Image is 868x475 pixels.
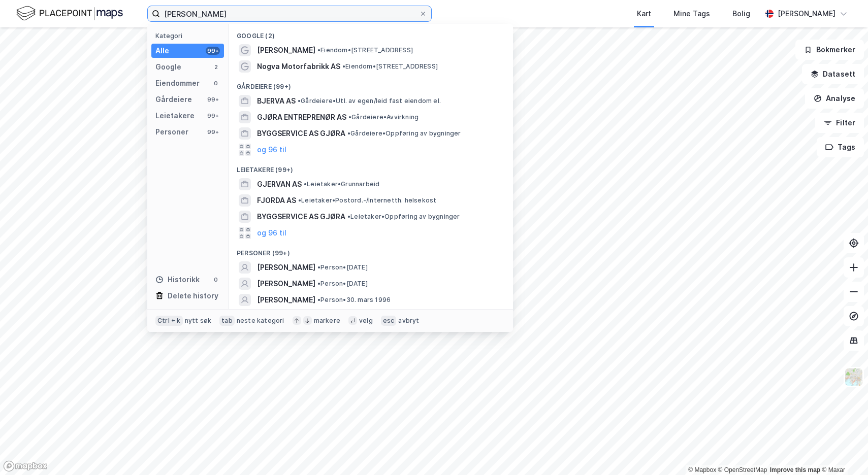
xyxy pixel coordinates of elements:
span: [PERSON_NAME] [257,261,315,274]
span: [PERSON_NAME] [257,44,315,56]
iframe: Chat Widget [817,426,868,475]
span: Gårdeiere • Oppføring av bygninger [347,129,461,138]
div: markere [314,317,340,325]
div: Kart [637,8,651,20]
div: nytt søk [185,317,212,325]
span: • [317,296,320,303]
span: • [317,280,320,287]
div: velg [359,317,373,325]
img: logo.f888ab2527a4732fd821a326f86c7f29.svg [16,5,123,22]
span: Eiendom • [STREET_ADDRESS] [342,62,438,71]
span: Eiendom • [STREET_ADDRESS] [317,46,413,54]
a: OpenStreetMap [718,466,767,473]
a: Improve this map [770,466,820,473]
span: • [317,46,320,54]
div: Bolig [732,8,750,20]
div: esc [381,316,397,326]
span: Person • [DATE] [317,280,368,288]
span: Leietaker • Oppføring av bygninger [347,213,460,221]
span: Nogva Motorfabrikk AS [257,60,340,73]
span: • [304,180,307,188]
span: Person • 30. mars 1996 [317,296,391,304]
div: 99+ [206,128,220,136]
span: [PERSON_NAME] [257,294,315,306]
button: Analyse [805,88,864,109]
div: Kategori [155,32,224,40]
div: Personer [155,126,188,138]
span: Gårdeiere • Utl. av egen/leid fast eiendom el. [298,97,441,105]
input: Søk på adresse, matrikkel, gårdeiere, leietakere eller personer [160,6,419,21]
div: Google [155,61,181,73]
button: Datasett [802,64,864,84]
button: Bokmerker [795,40,864,60]
span: [PERSON_NAME] [257,278,315,290]
div: 2 [212,63,220,71]
span: BJERVA AS [257,95,296,107]
div: 99+ [206,112,220,120]
div: Ctrl + k [155,316,183,326]
button: og 96 til [257,227,286,239]
div: [PERSON_NAME] [778,8,835,20]
div: Eiendommer [155,77,200,89]
span: Leietaker • Grunnarbeid [304,180,379,188]
a: Mapbox [688,466,716,473]
div: Kontrollprogram for chat [817,426,868,475]
span: Gårdeiere • Avvirkning [348,113,419,121]
span: • [317,263,320,271]
div: neste kategori [237,317,284,325]
span: • [298,97,301,105]
a: Mapbox homepage [3,460,48,472]
div: Personer (99+) [229,241,513,259]
button: Tags [817,137,864,157]
span: • [348,113,351,121]
div: 0 [212,79,220,87]
div: Mine Tags [673,8,710,20]
div: Leietakere [155,110,195,122]
div: Historikk [155,274,200,286]
span: • [347,213,350,220]
div: Alle [155,45,169,57]
div: Google (2) [229,24,513,42]
div: 99+ [206,95,220,104]
div: Leietakere (99+) [229,158,513,176]
div: avbryt [398,317,419,325]
button: og 96 til [257,144,286,156]
span: Leietaker • Postord.-/Internetth. helsekost [298,196,436,205]
span: GJERVAN AS [257,178,302,190]
img: Z [844,367,863,387]
div: Gårdeiere (99+) [229,75,513,93]
span: • [347,129,350,137]
div: 99+ [206,47,220,55]
span: • [342,62,345,70]
div: 0 [212,276,220,284]
div: tab [219,316,235,326]
div: Delete history [168,290,218,302]
span: Person • [DATE] [317,263,368,272]
button: Filter [815,113,864,133]
span: • [298,196,301,204]
div: Gårdeiere [155,93,192,106]
span: BYGGSERVICE AS GJØRA [257,211,345,223]
span: FJORDA AS [257,194,296,207]
span: BYGGSERVICE AS GJØRA [257,127,345,140]
span: GJØRA ENTREPRENØR AS [257,111,346,123]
